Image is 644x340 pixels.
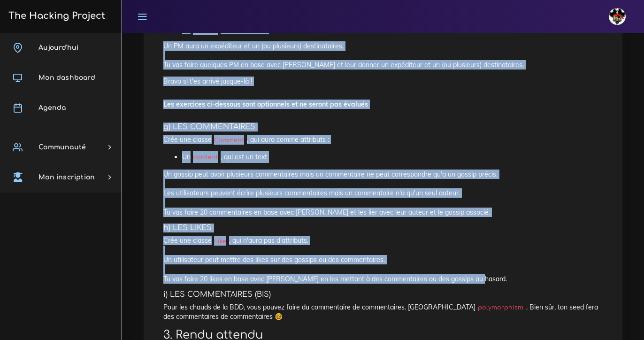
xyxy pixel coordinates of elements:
code: Like [212,237,229,246]
p: Crée une classe , qui aura comme attributs : [163,135,603,144]
p: Crée une classe , qui n'aura pas d'attributs. Un utilisateur peut mettre des likes sur des gossip... [163,236,603,283]
p: Bravo si t'es arrivé jusque-là ! [163,77,603,86]
strong: Les exercices ci-dessous sont optionnels et ne seront pas évalués [163,100,368,108]
h3: The Hacking Project [6,11,105,21]
h5: g) LES COMMENTAIRES [163,123,603,131]
span: Mon inscription [38,174,95,181]
code: content [191,153,221,162]
img: avatar [609,8,626,25]
h5: h) LES LIKES [163,224,603,232]
span: Agenda [38,104,66,111]
span: Mon dashboard [38,74,95,81]
span: Communauté [38,144,86,151]
p: Pour les chauds de la BDD, vous pouvez faire du commentaire de commentaires. [GEOGRAPHIC_DATA] . ... [163,302,603,322]
p: Un PM aura un expéditeur et un (ou plusieurs) destinataires. Tu vas faire quelques PM en base ave... [163,41,603,70]
code: polymorphism [475,303,526,312]
li: Un , qui est un text [182,151,603,163]
code: Comment [212,136,247,145]
span: Aujourd'hui [38,44,78,51]
h5: i) LES COMMENTAIRES (BIS) [163,290,603,299]
p: Un gossip peut avoir plusieurs commentaires mais un commentaire ne peut correspondre qu'a un goss... [163,170,603,217]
